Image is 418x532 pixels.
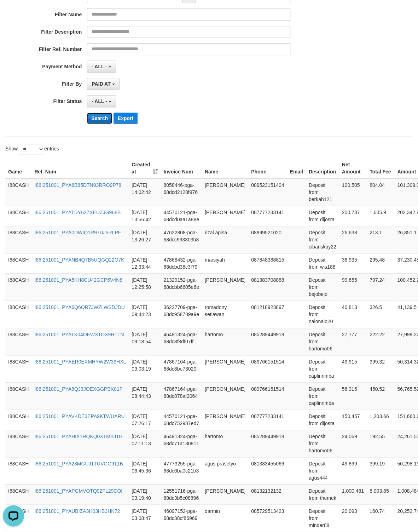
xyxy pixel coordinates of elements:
[248,206,287,226] td: 087777233141
[161,273,202,301] td: 21329152-pga-68dcbb6605e6e
[129,178,161,206] td: [DATE] 14:02:42
[306,484,339,504] td: Deposit from themek
[367,158,394,178] th: Total Fee
[306,253,339,273] td: Deposit from wis188
[339,382,367,410] td: 56,315
[5,158,31,178] th: Game
[339,178,367,206] td: 100,505
[339,484,367,504] td: 1,000,481
[129,355,161,382] td: [DATE] 09:03:19
[34,257,124,263] a: I86I251001_PYANB4Q7B5UQGQ22O7K
[306,382,339,410] td: Deposit from caplinrimba
[248,484,287,504] td: 08132132132
[114,113,138,124] button: Export
[161,178,202,206] td: 8058446-pga-68dcd2128f976
[339,504,367,532] td: 20,093
[129,206,161,226] td: [DATE] 13:56:42
[129,301,161,328] td: [DATE] 09:44:23
[306,457,339,484] td: Deposit from agus444
[248,301,287,328] td: 081218923897
[367,504,394,532] td: 160.74
[202,226,248,253] td: rizal apisa
[248,430,287,457] td: 085289449918
[306,504,339,532] td: Deposit from minder88
[161,430,202,457] td: 46491324-pga-68dc71a130811
[367,253,394,273] td: 295.48
[367,457,394,484] td: 399.19
[161,504,202,532] td: 46097152-pga-68dc38cf86969
[161,457,202,484] td: 47773255-pga-68dc6ba0c21b3
[339,273,367,301] td: 99,655
[367,382,394,410] td: 450.52
[129,328,161,355] td: [DATE] 09:18:54
[339,206,367,226] td: 200,737
[34,277,122,283] a: I86I251001_PYA5KH8CU42GCP6V4N8
[161,355,202,382] td: 47867164-pga-68dc8be73020f
[202,158,248,178] th: Name
[161,301,202,328] td: 36227709-pga-68dc958789a9e
[129,253,161,273] td: [DATE] 12:33:44
[5,430,31,457] td: I88CASH
[5,410,31,430] td: I88CASH
[306,158,339,178] th: Description
[5,328,31,355] td: I88CASH
[161,328,202,355] td: 46491324-pga-68dc8f8df07ff
[129,382,161,410] td: [DATE] 08:44:43
[34,508,120,514] a: I86I251001_PYAUBIZA3H03HB3HK72
[3,3,24,24] button: Open LiveChat chat widget
[339,410,367,430] td: 150,457
[306,355,339,382] td: Deposit from caplinrimba
[87,113,112,124] button: Search
[5,301,31,328] td: I88CASH
[248,410,287,430] td: 087777233141
[339,457,367,484] td: 49,899
[34,332,124,337] a: I86I251001_PYATK04OEWX1OX9HTTN
[202,410,248,430] td: [PERSON_NAME]
[34,210,121,215] a: I86I251001_PYATDY62ZXEUZJG968B
[161,158,202,178] th: Invoice Num
[202,457,248,484] td: agus prasetyo
[129,457,161,484] td: [DATE] 06:45:36
[287,158,306,178] th: Email
[202,206,248,226] td: [PERSON_NAME]
[34,488,122,494] a: I86I251001_PYAPGMVOTQ92FL29COI
[339,328,367,355] td: 27,777
[248,457,287,484] td: 081383455066
[129,273,161,301] td: [DATE] 12:25:58
[248,382,287,410] td: 089766151514
[87,61,116,73] button: - ALL -
[5,457,31,484] td: I88CASH
[202,328,248,355] td: hartomo
[129,430,161,457] td: [DATE] 07:11:13
[248,504,287,532] td: 085729513423
[161,226,202,253] td: 47622808-pga-68dcc993303b8
[129,504,161,532] td: [DATE] 03:08:47
[5,253,31,273] td: I88CASH
[306,273,339,301] td: Deposit from bejobejo
[34,461,123,467] a: I86I251001_PYA23MGUJ1TUVGG911B
[367,430,394,457] td: 192.55
[202,430,248,457] td: hartomo
[87,78,119,90] button: PAID AT
[34,386,122,392] a: I86I251001_PYA8QJ3JOEXGGPBK01F
[129,410,161,430] td: [DATE] 07:26:17
[92,64,107,69] span: - ALL -
[202,484,248,504] td: [PERSON_NAME]
[5,273,31,301] td: I88CASH
[129,226,161,253] td: [DATE] 13:26:27
[5,206,31,226] td: I88CASH
[34,413,124,419] a: I86I251001_PYAVKDE3EPA9KTWUARU
[306,226,339,253] td: Deposit from cibanskuy22
[248,328,287,355] td: 085289449918
[161,206,202,226] td: 44570121-pga-68dcd0aa1a88e
[339,253,367,273] td: 36,935
[161,484,202,504] td: 12551716-pga-68dc3b5c08896
[367,178,394,206] td: 804.04
[248,158,287,178] th: Phone
[129,484,161,504] td: [DATE] 03:19:40
[129,158,161,178] th: Created at: activate to sort column ascending
[87,95,116,107] button: - ALL -
[161,253,202,273] td: 47868432-pga-68dcbd38c3f79
[339,226,367,253] td: 26,638
[5,178,31,206] td: I88CASH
